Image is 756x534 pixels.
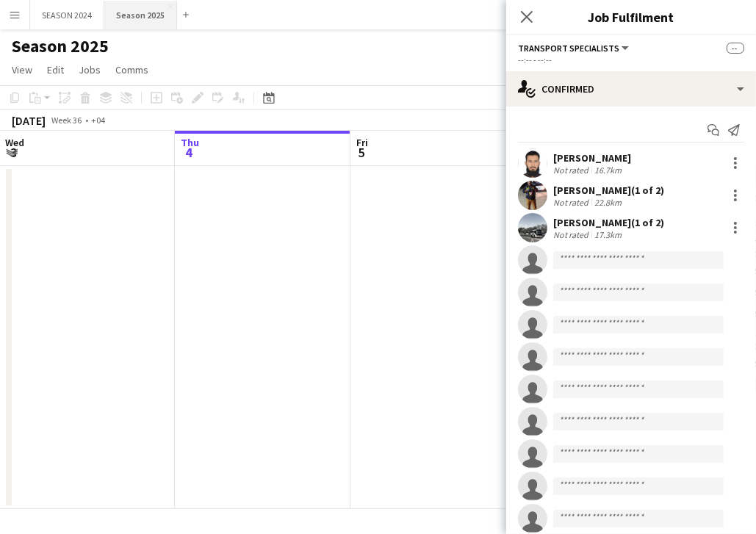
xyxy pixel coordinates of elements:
[591,229,624,240] div: 17.3km
[591,165,624,176] div: 16.7km
[506,7,756,26] h3: Job Fulfilment
[115,63,148,76] span: Comms
[48,115,85,126] span: Week 36
[3,144,24,161] span: 3
[79,63,101,76] span: Jobs
[30,1,104,29] button: SEASON 2024
[553,216,664,229] div: [PERSON_NAME] (1 of 2)
[727,43,744,54] span: --
[47,63,64,76] span: Edit
[12,113,46,128] div: [DATE]
[553,165,591,176] div: Not rated
[12,63,32,76] span: View
[354,144,368,161] span: 5
[356,136,368,149] span: Fri
[553,197,591,208] div: Not rated
[91,115,105,126] div: +04
[506,71,756,107] div: Confirmed
[518,43,619,54] span: Transport Specialists
[181,136,199,149] span: Thu
[179,144,199,161] span: 4
[5,136,24,149] span: Wed
[12,35,109,57] h1: Season 2025
[518,54,744,65] div: --:-- - --:--
[104,1,177,29] button: Season 2025
[553,184,664,197] div: [PERSON_NAME] (1 of 2)
[553,229,591,240] div: Not rated
[553,151,631,165] div: [PERSON_NAME]
[591,197,624,208] div: 22.8km
[73,60,107,79] a: Jobs
[41,60,70,79] a: Edit
[109,60,154,79] a: Comms
[6,60,38,79] a: View
[518,43,631,54] button: Transport Specialists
